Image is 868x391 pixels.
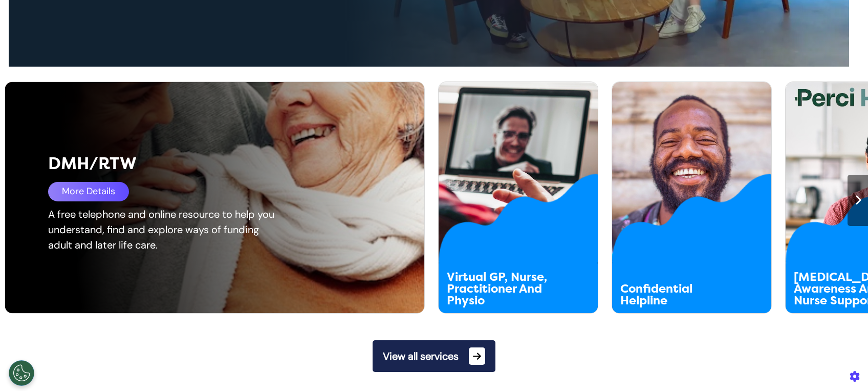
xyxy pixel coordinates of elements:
div: DMH/RTW [48,151,341,177]
div: A free telephone and online resource to help you understand, find and explore ways of funding adu... [48,207,283,253]
div: Confidential Helpline [620,283,732,306]
div: Virtual GP, Nurse, Practitioner And Physio [447,271,558,306]
div: More Details [48,182,129,201]
button: View all services [373,340,495,372]
button: Open Preferences [9,360,34,386]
